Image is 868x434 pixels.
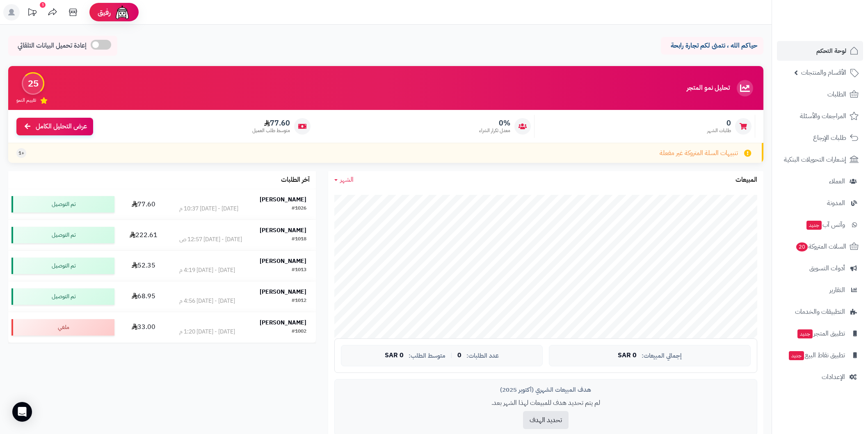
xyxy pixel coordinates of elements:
a: لوحة التحكم [777,41,863,61]
span: 0 SAR [618,352,637,359]
td: 52.35 [118,251,170,281]
span: 0 SAR [385,352,404,359]
span: 0 [707,119,731,128]
a: الشهر [334,175,354,185]
span: أدوات التسويق [809,263,845,274]
h3: المبيعات [736,176,757,184]
p: حياكم الله ، نتمنى لكم تجارة رابحة [667,41,757,50]
a: تحديثات المنصة [22,4,42,23]
span: جديد [789,351,804,360]
td: 68.95 [118,281,170,312]
span: العملاء [829,176,845,187]
span: متوسط طلب العميل [252,127,290,134]
a: التطبيقات والخدمات [777,302,863,322]
a: التقارير [777,280,863,300]
span: السلات المتروكة [795,241,846,252]
span: طلبات الإرجاع [813,132,846,144]
span: الأقسام والمنتجات [801,67,846,78]
span: الطلبات [827,89,846,100]
div: [DATE] - [DATE] 4:56 م [179,297,235,305]
img: logo-2.png [812,22,860,39]
td: 33.00 [118,312,170,343]
div: [DATE] - [DATE] 4:19 م [179,266,235,274]
span: 0% [479,119,510,128]
span: معدل تكرار الشراء [479,127,510,134]
strong: [PERSON_NAME] [260,257,306,265]
span: +1 [18,150,24,157]
h3: تحليل نمو المتجر [687,85,730,92]
a: المدونة [777,193,863,213]
div: #1018 [292,235,306,244]
td: 77.60 [118,189,170,219]
a: العملاء [777,171,863,191]
div: هدف المبيعات الشهري (أكتوبر 2025) [341,386,751,394]
span: وآتس آب [806,219,845,231]
div: 1 [40,2,46,8]
span: التقارير [829,284,845,296]
div: تم التوصيل [11,288,114,305]
div: [DATE] - [DATE] 10:37 م [179,205,238,213]
span: إجمالي المبيعات: [642,352,682,359]
span: تطبيق نقاط البيع [788,349,845,361]
a: طلبات الإرجاع [777,128,863,148]
div: #1012 [292,297,306,305]
div: #1013 [292,266,306,274]
span: المراجعات والأسئلة [800,110,846,122]
a: تطبيق نقاط البيعجديد [777,345,863,365]
span: 77.60 [252,119,290,128]
div: Open Intercom Messenger [12,402,32,422]
h3: آخر الطلبات [281,176,310,184]
p: لم يتم تحديد هدف للمبيعات لهذا الشهر بعد. [341,398,751,408]
a: تطبيق المتجرجديد [777,324,863,343]
td: 222.61 [118,220,170,250]
span: تنبيهات السلة المتروكة غير مفعلة [660,148,738,158]
span: رفيق [98,7,111,17]
img: ai-face.png [114,4,130,21]
span: 0 [457,352,461,359]
a: وآتس آبجديد [777,215,863,235]
span: إعادة تحميل البيانات التلقائي [18,41,87,50]
span: عرض التحليل الكامل [36,122,87,131]
div: [DATE] - [DATE] 12:57 ص [179,235,242,244]
span: جديد [806,221,822,230]
div: ملغي [11,319,114,336]
span: طلبات الشهر [707,127,731,134]
div: #1002 [292,328,306,336]
button: تحديد الهدف [523,411,569,429]
span: الإعدادات [822,371,845,383]
strong: [PERSON_NAME] [260,195,306,204]
span: المدونة [827,197,845,209]
span: جديد [797,329,813,338]
a: المراجعات والأسئلة [777,106,863,126]
span: عدد الطلبات: [466,352,499,359]
a: عرض التحليل الكامل [16,118,93,135]
strong: [PERSON_NAME] [260,288,306,296]
span: تطبيق المتجر [797,328,845,339]
a: الطلبات [777,85,863,104]
a: السلات المتروكة20 [777,237,863,256]
div: تم التوصيل [11,227,114,243]
span: 20 [796,242,808,251]
a: الإعدادات [777,367,863,387]
a: إشعارات التحويلات البنكية [777,150,863,169]
strong: [PERSON_NAME] [260,226,306,235]
span: متوسط الطلب: [409,352,445,359]
span: التطبيقات والخدمات [795,306,845,318]
div: تم التوصيل [11,258,114,274]
a: أدوات التسويق [777,258,863,278]
span: إشعارات التحويلات البنكية [784,154,846,165]
strong: [PERSON_NAME] [260,318,306,327]
span: | [450,352,452,359]
span: تقييم النمو [16,97,36,104]
div: #1026 [292,205,306,213]
div: [DATE] - [DATE] 1:20 م [179,328,235,336]
span: لوحة التحكم [816,45,846,57]
span: الشهر [340,175,354,185]
div: تم التوصيل [11,196,114,212]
